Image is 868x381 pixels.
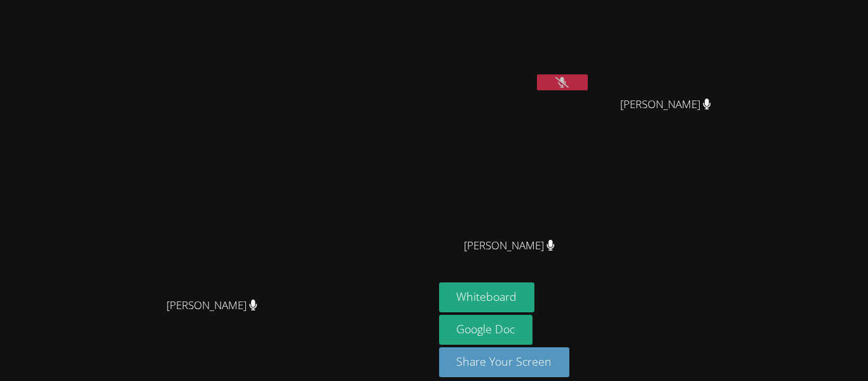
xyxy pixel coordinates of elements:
span: [PERSON_NAME] [166,296,257,315]
a: Google Doc [439,315,533,345]
span: [PERSON_NAME] [620,95,711,114]
span: [PERSON_NAME] [464,237,555,255]
button: Whiteboard [439,282,535,312]
button: Share Your Screen [439,347,570,377]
